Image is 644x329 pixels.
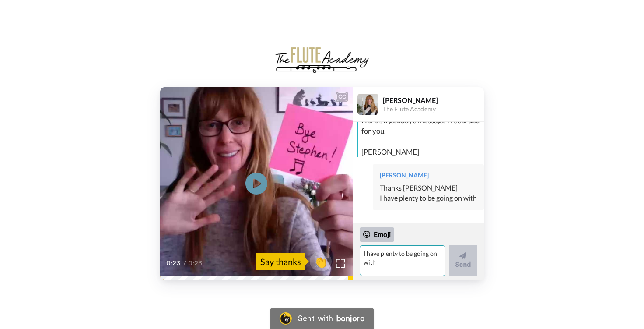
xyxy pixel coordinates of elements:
[336,92,347,101] div: CC
[380,183,477,193] div: Thanks [PERSON_NAME]
[336,259,345,268] img: Full screen
[166,258,182,269] span: 0:23
[383,96,483,104] div: [PERSON_NAME]
[380,171,477,180] div: [PERSON_NAME]
[383,106,483,113] div: The Flute Academy
[256,253,305,270] div: Say thanks
[310,251,332,271] button: 👏
[310,255,332,269] span: 👏
[188,258,203,269] span: 0:23
[449,245,477,276] button: Send
[357,94,378,115] img: Profile Image
[183,258,186,269] span: /
[360,227,394,241] div: Emoji
[274,46,370,74] img: logo
[380,193,477,203] div: I have plenty to be going on with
